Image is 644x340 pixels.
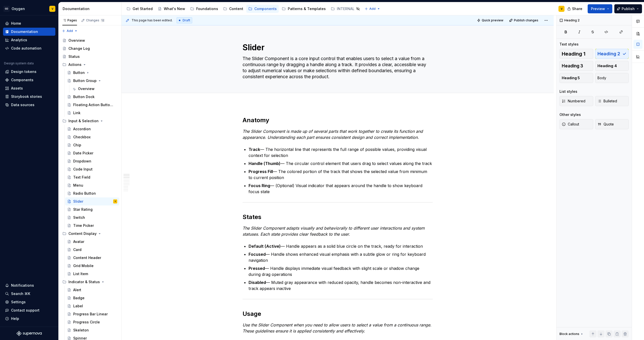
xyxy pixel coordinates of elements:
div: Switch [73,215,85,220]
textarea: Slider [242,41,432,54]
span: Publish changes [514,18,538,22]
span: Numbered [562,99,585,104]
a: Card [65,246,119,254]
a: Status [60,53,119,61]
div: Components [11,77,33,82]
a: Patterns & Templates [280,5,328,13]
a: Content Header [65,254,119,262]
div: INTERNAL [337,6,354,11]
button: Quote [595,119,629,129]
div: Content [229,6,243,11]
a: Data sources [3,101,55,109]
p: — Handle appears as a solid blue circle on the track, ready for interaction [249,243,433,249]
div: V [561,7,562,11]
div: Block actions [559,332,579,336]
div: Time Picker [73,223,94,228]
h2: Usage [243,310,433,318]
a: Design tokens [3,68,55,76]
a: Accordion [65,125,119,133]
a: Code Input [65,165,119,173]
div: Label [73,304,83,309]
div: Text styles [559,42,579,47]
strong: Pressed [249,266,265,271]
a: SliderV [65,197,119,205]
span: Add [67,29,73,33]
span: Bulleted [597,99,617,104]
div: Card [73,247,82,252]
span: Heading 3 [562,63,583,68]
div: Help [11,316,19,321]
div: Storybook stories [11,94,42,99]
div: Components [254,6,277,11]
button: Callout [559,119,593,129]
a: Button Dock [65,93,119,101]
span: This page has been edited. [132,18,173,22]
span: Quick preview [482,18,503,22]
div: Search ⌘K [11,291,30,296]
p: — (Optional) Visual indicator that appears around the handle to show keyboard focus state [249,183,433,195]
a: Progress Circle [65,318,119,326]
button: Help [3,315,55,323]
div: Progress Circle [73,320,100,325]
div: Button Dock [73,94,95,99]
div: Oxygen [12,6,25,11]
button: Numbered [559,96,593,106]
span: Heading 1 [562,51,585,56]
div: Text Field [73,175,90,180]
div: Overview [68,38,85,43]
div: Code automation [11,46,42,51]
div: Changes [86,18,105,22]
div: Foundations [196,6,218,11]
div: Code Input [73,167,93,172]
button: Contact support [3,306,55,314]
a: Get Started [125,5,155,13]
span: 12 [100,18,105,22]
strong: Focus Ring [249,183,270,188]
a: Content [221,5,245,13]
div: Progress Bar Linear [73,312,108,317]
div: Design system data [4,61,34,65]
div: Actions [60,61,119,69]
div: Get Started [133,6,153,11]
a: Link [65,109,119,117]
div: What's New [164,6,185,11]
div: Content Header [73,255,101,260]
p: — The horizontal line that represents the full range of possible values, providing visual context... [249,146,433,158]
a: Text Field [65,173,119,181]
a: Overview [70,85,119,93]
div: Accordion [73,126,91,132]
button: Add [363,5,382,12]
button: Search ⌘K [3,290,55,298]
div: Skeleton [73,328,89,333]
a: Overview [60,36,119,45]
div: Input & Selection [60,117,119,125]
div: Change Log [68,46,90,51]
div: Radio Button [73,191,96,196]
a: Components [246,5,279,13]
div: Grid Mobile [73,263,94,268]
span: Body [597,75,606,80]
button: Share [565,4,586,13]
strong: Focused [249,252,266,257]
a: Analytics [3,36,55,44]
div: GD [4,6,10,12]
div: Assets [11,86,23,91]
strong: Track [249,147,260,152]
a: Time Picker [65,222,119,230]
a: List Item [65,270,119,278]
div: Avatar [73,239,84,244]
div: Button Group [73,78,97,83]
h2: States [243,213,433,221]
p: — The circular control element that users drag to select values along the track [249,160,433,166]
div: Checkbox [73,135,91,140]
a: Assets [3,84,55,92]
button: Notifications [3,281,55,289]
em: The Slider Component adapts visually and behaviorally to different user interactions and system s... [243,226,426,237]
div: Floating Action Button (FAB) [73,102,115,107]
div: Content Display [68,231,97,236]
button: Publish [614,4,642,13]
div: Design tokens [11,69,36,74]
button: Publish changes [508,17,541,24]
button: GDOxygenV [1,3,57,14]
em: Use the Slider Component when you need to allow users to select a value from a continuous range. ... [243,322,433,333]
